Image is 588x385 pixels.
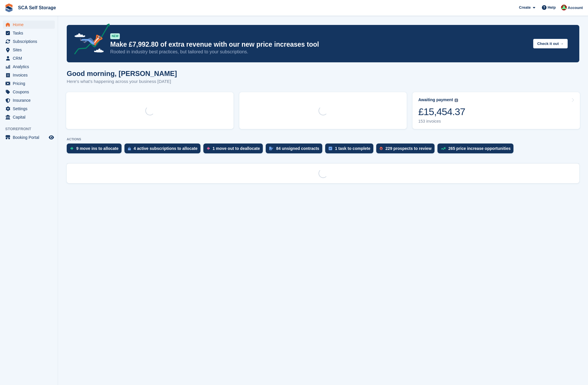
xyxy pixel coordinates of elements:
[13,71,48,79] span: Invoices
[13,37,48,46] span: Subscriptions
[128,147,131,150] img: active_subscription_to_allocate_icon-d502201f5373d7db506a760aba3b589e785aa758c864c3986d89f69b8ff3...
[124,144,203,156] a: 4 active subscriptions to allocate
[376,144,437,156] a: 229 prospects to review
[3,96,55,104] a: menu
[13,113,48,121] span: Capital
[437,144,517,156] a: 265 price increase opportunities
[269,147,273,150] img: contract_signature_icon-13c848040528278c33f63329250d36e43548de30e8caae1d1a13099fd9432cc5.svg
[380,147,383,150] img: prospect-51fa495bee0391a8d652442698ab0144808aea92771e9ea1ae160a38d050c398.svg
[67,144,124,156] a: 9 move ins to allocate
[13,105,48,113] span: Settings
[70,147,73,150] img: move_ins_to_allocate_icon-fdf77a2bb77ea45bf5b3d319d69a93e2d87916cf1d5bf7949dd705db3b84f3ca.svg
[519,5,531,10] span: Create
[3,21,55,29] a: menu
[67,137,579,141] p: ACTIONS
[13,79,48,88] span: Pricing
[76,146,119,151] div: 9 move ins to allocate
[441,147,446,150] img: price_increase_opportunities-93ffe204e8149a01c8c9dc8f82e8f89637d9d84a8eef4429ea346261dce0b2c0.svg
[455,99,458,102] img: icon-info-grey-7440780725fd019a000dd9b08b2336e03edf1995a4989e88bcd33f0948082b44.svg
[418,97,453,102] div: Awaiting payment
[3,29,55,37] a: menu
[448,146,511,151] div: 265 price increase opportunities
[3,113,55,121] a: menu
[13,63,48,71] span: Analytics
[418,119,465,124] div: 153 invoices
[3,46,55,54] a: menu
[13,88,48,96] span: Coupons
[3,88,55,96] a: menu
[561,5,567,10] img: Dale Chapman
[5,126,58,132] span: Storefront
[67,78,177,85] p: Here's what's happening across your business [DATE]
[418,106,465,118] div: £15,454.37
[3,105,55,113] a: menu
[3,133,55,141] a: menu
[548,5,556,10] span: Help
[13,96,48,104] span: Insurance
[48,134,55,141] a: Preview store
[13,133,48,141] span: Booking Portal
[412,92,580,129] a: Awaiting payment £15,454.37 153 invoices
[16,3,58,12] a: SCA Self Storage
[13,21,48,29] span: Home
[3,71,55,79] a: menu
[325,144,376,156] a: 1 task to complete
[266,144,325,156] a: 84 unsigned contracts
[213,146,260,151] div: 1 move out to deallocate
[110,49,529,55] p: Rooted in industry best practices, but tailored to your subscriptions.
[533,39,568,48] button: Check it out →
[134,146,198,151] div: 4 active subscriptions to allocate
[203,144,266,156] a: 1 move out to deallocate
[3,79,55,88] a: menu
[13,46,48,54] span: Sites
[13,29,48,37] span: Tasks
[3,63,55,71] a: menu
[69,23,110,57] img: price-adjustments-announcement-icon-8257ccfd72463d97f412b2fc003d46551f7dbcb40ab6d574587a9cd5c0d94...
[5,3,13,12] img: stora-icon-8386f47178a22dfd0bd8f6a31ec36ba5ce8667c1dd55bd0f319d3a0aa187defe.svg
[335,146,370,151] div: 1 task to complete
[207,147,210,150] img: move_outs_to_deallocate_icon-f764333ba52eb49d3ac5e1228854f67142a1ed5810a6f6cc68b1a99e826820c5.svg
[329,147,332,150] img: task-75834270c22a3079a89374b754ae025e5fb1db73e45f91037f5363f120a921f8.svg
[276,146,319,151] div: 84 unsigned contracts
[3,54,55,62] a: menu
[3,37,55,46] a: menu
[568,5,583,11] span: Account
[67,70,177,77] h1: Good morning, [PERSON_NAME]
[110,33,120,39] div: NEW
[386,146,432,151] div: 229 prospects to review
[110,40,529,49] p: Make £7,992.80 of extra revenue with our new price increases tool
[13,54,48,62] span: CRM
